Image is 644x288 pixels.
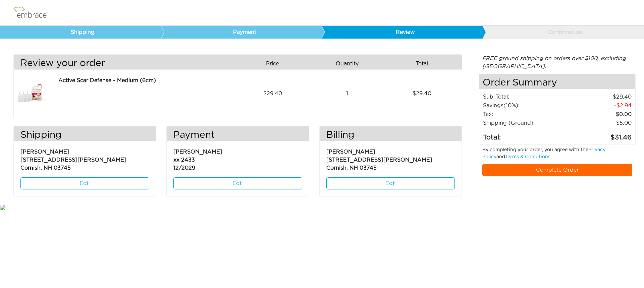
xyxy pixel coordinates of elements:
[161,26,322,39] a: Payment
[413,90,431,98] span: 29.40
[173,149,222,155] span: [PERSON_NAME]
[387,58,462,69] div: Total
[505,155,550,159] a: Terms & Conditions
[565,127,632,143] td: 31.46
[483,101,565,110] td: Savings :
[238,58,313,69] div: Price
[167,130,309,141] h3: Payment
[346,90,348,98] span: 1
[565,93,632,101] td: 29.40
[14,130,156,141] h3: Shipping
[14,58,233,69] h3: Review your order
[336,60,359,68] span: Quantity
[565,101,632,110] td: 2.94
[482,26,643,39] a: Confirmation
[503,103,518,108] span: (10%)
[321,26,482,39] a: Review
[14,76,47,111] img: 3dae449a-8dcd-11e7-960f-02e45ca4b85b.jpeg
[483,119,565,127] td: Shipping (Ground):
[173,157,195,163] span: xx 2433
[20,145,149,172] p: [PERSON_NAME] [STREET_ADDRESS][PERSON_NAME] Cornish, NH 03745
[263,90,282,98] span: 29.40
[479,74,636,89] h4: Order Summary
[483,110,565,119] td: Tax:
[20,177,149,189] a: Edit
[12,4,55,21] img: logo.png
[483,93,565,101] td: Sub-Total:
[482,164,633,176] a: Complete Order
[477,147,638,164] div: By completing your order, you agree with the and .
[565,110,632,119] td: 0.00
[482,148,605,159] a: Privacy Policy
[479,54,636,70] div: FREE ground shipping on orders over $100, excluding [GEOGRAPHIC_DATA].
[326,145,455,172] p: [PERSON_NAME] [STREET_ADDRESS][PERSON_NAME] Cornish, NH 03745
[58,76,232,84] div: Active Scar Defense - Medium (6cm)
[565,119,632,127] td: $5.00
[483,127,565,143] td: Total:
[173,165,195,171] span: 12/2029
[320,130,462,141] h3: Billing
[326,177,455,189] a: Edit
[173,177,302,189] a: Edit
